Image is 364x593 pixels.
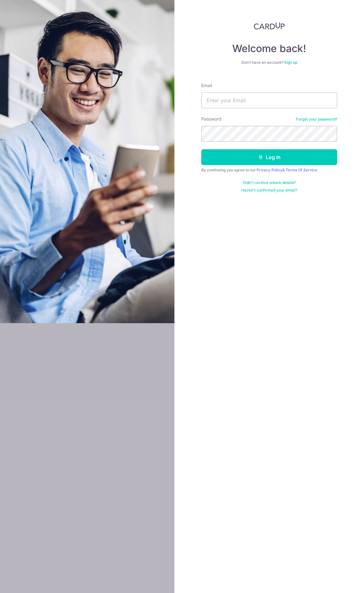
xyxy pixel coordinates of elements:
[284,60,297,65] a: Sign up
[241,188,297,193] a: Haven't confirmed your email?
[201,116,221,122] label: Password
[286,168,317,172] a: Terms Of Service
[201,42,337,55] h4: Welcome back!
[257,168,282,172] a: Privacy Policy
[201,149,337,165] button: Log in
[243,180,296,185] a: Didn't receive unlock details?
[254,22,285,30] img: CardUp Logo
[201,60,337,65] div: Don’t have an account?
[201,92,337,108] input: Enter your Email
[201,168,337,173] div: By continuing you agree to our &
[201,82,212,89] label: Email
[296,117,337,122] a: Forgot your password?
